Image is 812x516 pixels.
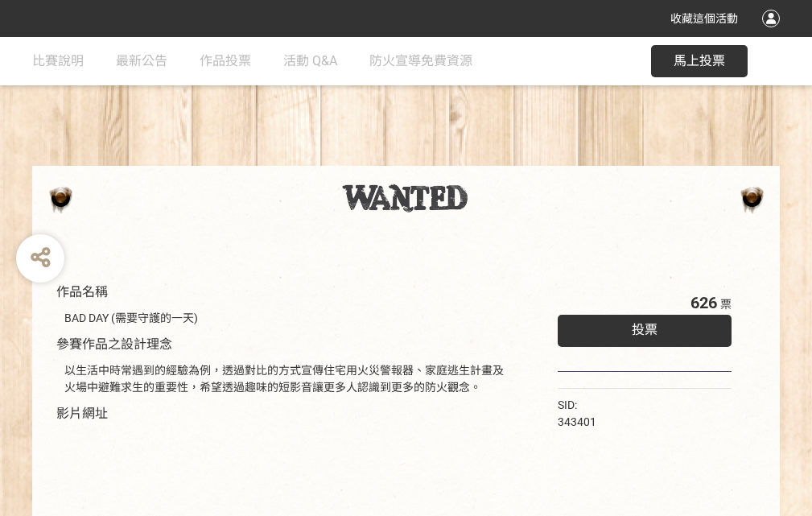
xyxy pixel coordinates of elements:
span: 投票 [632,322,657,337]
span: 626 [690,293,717,312]
button: 馬上投票 [651,45,748,77]
div: BAD DAY (需要守護的一天) [64,310,509,327]
span: 比賽說明 [32,53,84,68]
a: 活動 Q&A [283,37,337,85]
span: 作品名稱 [56,284,108,299]
span: 影片網址 [56,406,108,421]
iframe: Facebook Share [600,397,681,413]
span: 參賽作品之設計理念 [56,336,172,352]
span: 票 [720,298,732,311]
span: 馬上投票 [674,53,725,68]
a: 作品投票 [200,37,251,85]
span: 最新公告 [116,53,167,68]
a: 最新公告 [116,37,167,85]
a: 防火宣導免費資源 [369,37,472,85]
span: SID: 343401 [558,398,596,428]
span: 活動 Q&A [283,53,337,68]
div: 以生活中時常遇到的經驗為例，透過對比的方式宣傳住宅用火災警報器、家庭逃生計畫及火場中避難求生的重要性，希望透過趣味的短影音讓更多人認識到更多的防火觀念。 [64,362,509,396]
span: 收藏這個活動 [670,12,738,25]
span: 作品投票 [200,53,251,68]
span: 防火宣導免費資源 [369,53,472,68]
a: 比賽說明 [32,37,84,85]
